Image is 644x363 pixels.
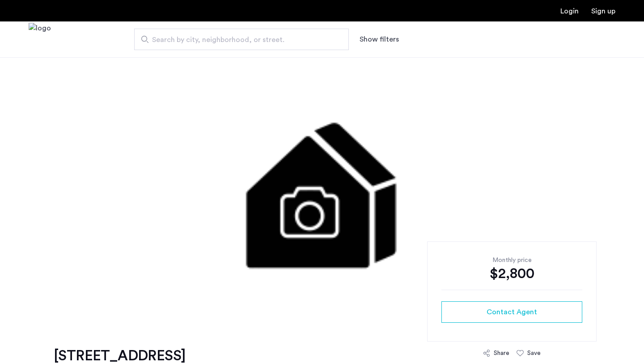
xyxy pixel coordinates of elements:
[494,349,509,358] div: Share
[29,23,51,56] img: logo
[560,8,579,15] a: Login
[441,265,582,283] div: $2,800
[441,256,582,265] div: Monthly price
[527,349,541,358] div: Save
[134,29,349,50] input: Apartment Search
[487,307,537,317] span: Contact Agent
[152,34,324,45] span: Search by city, neighborhood, or street.
[29,23,51,56] a: Cazamio Logo
[360,34,399,45] button: Show or hide filters
[591,8,615,15] a: Registration
[116,57,528,325] img: 3.gif
[441,301,582,323] button: button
